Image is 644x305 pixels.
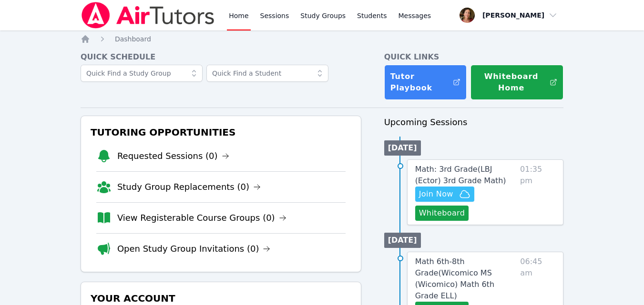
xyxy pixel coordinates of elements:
[384,116,564,129] h3: Upcoming Sessions
[415,187,474,202] button: Join Now
[470,65,563,100] button: Whiteboard Home
[89,124,353,141] h3: Tutoring Opportunities
[520,164,555,221] span: 01:35 pm
[81,65,203,82] input: Quick Find a Study Group
[117,180,261,194] a: Study Group Replacements (0)
[415,165,506,185] span: Math: 3rd Grade ( LBJ (Ector) 3rd Grade Math )
[115,35,151,43] span: Dashboard
[115,34,151,44] a: Dashboard
[415,256,517,302] a: Math 6th-8th Grade(Wicomico MS (Wicomico) Math 6th Grade ELL)
[81,2,215,29] img: Air Tutors
[117,242,271,256] a: Open Study Group Invitations (0)
[384,233,421,248] li: [DATE]
[384,65,467,100] a: Tutor Playbook
[117,149,229,163] a: Requested Sessions (0)
[415,206,469,221] button: Whiteboard
[81,34,563,44] nav: Breadcrumb
[81,51,361,63] h4: Quick Schedule
[419,188,453,200] span: Join Now
[384,140,421,156] li: [DATE]
[117,211,286,225] a: View Registerable Course Groups (0)
[415,257,494,300] span: Math 6th-8th Grade ( Wicomico MS (Wicomico) Math 6th Grade ELL )
[206,65,328,82] input: Quick Find a Student
[384,51,564,63] h4: Quick Links
[399,11,431,20] span: Messages
[415,164,516,187] a: Math: 3rd Grade(LBJ (Ector) 3rd Grade Math)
